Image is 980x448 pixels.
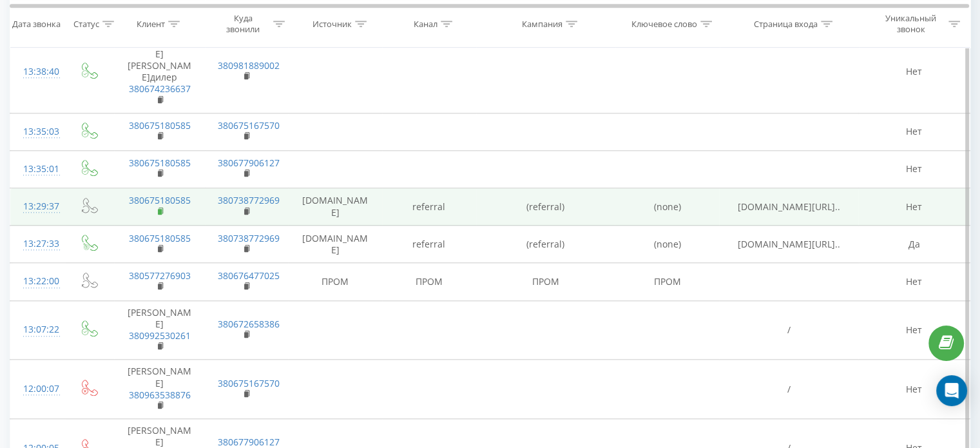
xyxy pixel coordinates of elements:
td: Нет [858,263,970,300]
div: 13:35:03 [23,119,53,144]
td: / [719,300,858,360]
td: [DOMAIN_NAME] [288,188,382,226]
a: 380577276903 [129,269,191,282]
div: Уникальный звонок [876,14,945,35]
div: Дата звонка [12,19,61,30]
a: 380981889002 [218,59,280,72]
div: Ключевое слово [631,19,697,30]
div: 12:00:07 [23,376,53,402]
div: Страница входа [754,19,818,30]
a: 380992530261 [129,329,191,342]
div: 13:38:40 [23,59,53,84]
a: 380963538876 [129,389,191,401]
div: 13:27:33 [23,231,53,257]
a: 380672658386 [218,318,280,330]
td: Нет [858,150,970,188]
div: 13:22:00 [23,269,53,294]
td: ПРОМ [288,263,382,300]
div: Клиент [137,19,165,30]
span: [DOMAIN_NAME][URL].. [738,238,840,250]
div: Канал [414,19,437,30]
td: (none) [615,188,719,226]
div: Кампания [522,19,562,30]
a: 380674236637 [129,83,191,95]
td: ПРОМ [476,263,615,300]
td: [PERSON_NAME] [114,300,204,360]
td: [DOMAIN_NAME] [288,226,382,263]
a: 380675180585 [129,157,191,169]
a: 380738772969 [218,194,280,206]
td: Да [858,226,970,263]
td: (none) [615,226,719,263]
div: Open Intercom Messenger [936,375,967,406]
a: 380738772969 [218,232,280,244]
td: Нет [858,113,970,150]
td: Нет [858,300,970,360]
a: 380676477025 [218,269,280,282]
a: 380675180585 [129,232,191,244]
a: 380677906127 [218,157,280,169]
td: referral [382,188,476,226]
td: / [719,360,858,419]
a: 380675167570 [218,377,280,389]
td: [PERSON_NAME] [114,360,204,419]
td: referral [382,226,476,263]
td: Нет [858,360,970,419]
td: Нет [858,30,970,113]
div: Источник [312,19,352,30]
div: 13:29:37 [23,194,53,219]
td: (referral) [476,226,615,263]
div: 13:07:22 [23,317,53,342]
td: ⁨[PERSON_NAME]⁩ [PERSON_NAME]дилер [114,30,204,113]
td: (referral) [476,188,615,226]
a: 380675167570 [218,119,280,131]
div: Куда звонили [216,14,271,35]
td: ПРОМ [382,263,476,300]
td: ПРОМ [615,263,719,300]
a: 380675180585 [129,119,191,131]
div: Статус [73,19,99,30]
a: 380675180585 [129,194,191,206]
span: [DOMAIN_NAME][URL].. [738,200,840,213]
a: 380677906127 [218,436,280,448]
div: 13:35:01 [23,157,53,182]
td: Нет [858,188,970,226]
